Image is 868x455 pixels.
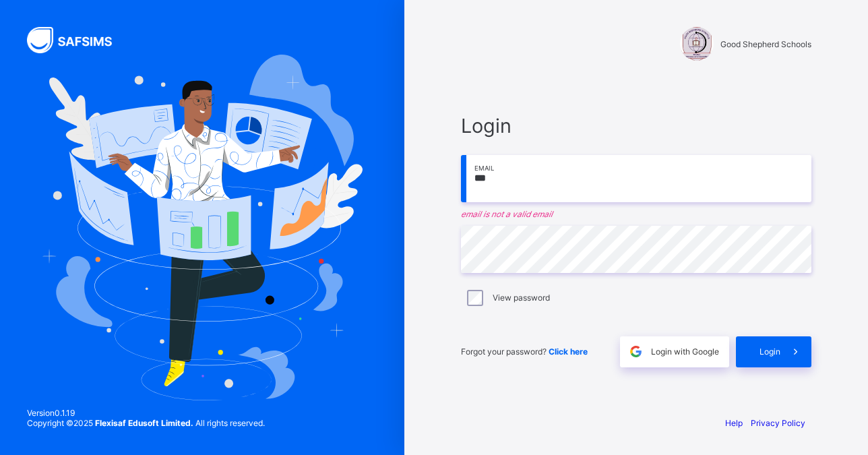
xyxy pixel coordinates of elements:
label: View password [493,293,550,303]
strong: Flexisaf Edusoft Limited. [95,418,193,428]
span: Login with Google [651,346,719,357]
span: Forgot your password? [461,346,588,357]
span: Copyright © 2025 All rights reserved. [27,418,265,428]
span: Login [461,114,811,138]
span: Login [759,346,780,357]
img: google.396cfc9801f0270233282035f929180a.svg [628,344,644,359]
em: email is not a valid email [461,209,811,219]
a: Help [725,418,743,428]
span: Good Shepherd Schools [720,39,811,49]
img: Hero Image [42,55,363,400]
a: Privacy Policy [751,418,805,428]
a: Click here [549,346,588,357]
span: Version 0.1.19 [27,408,265,418]
img: SAFSIMS Logo [27,27,128,53]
